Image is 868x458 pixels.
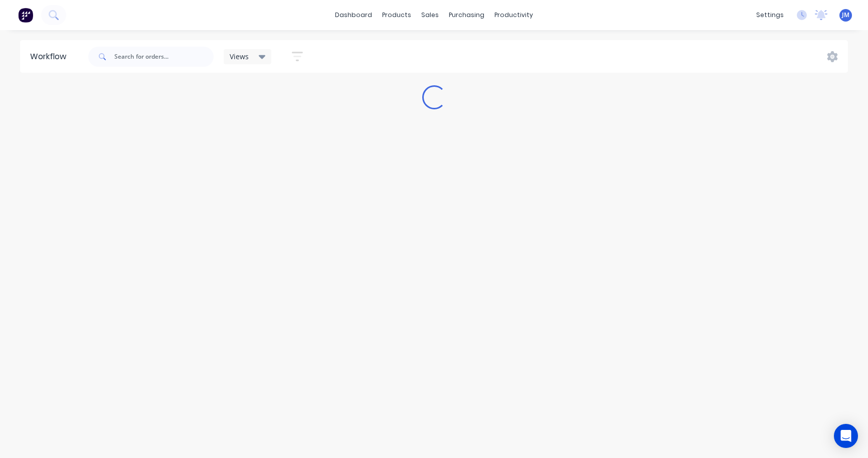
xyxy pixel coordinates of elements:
[230,51,249,62] span: Views
[842,11,849,20] span: JM
[114,47,214,67] input: Search for orders...
[834,424,858,448] div: Open Intercom Messenger
[416,8,444,23] div: sales
[330,8,377,23] a: dashboard
[30,51,71,63] div: Workflow
[489,8,538,23] div: productivity
[751,8,789,23] div: settings
[18,8,33,23] img: Factory
[444,8,489,23] div: purchasing
[377,8,416,23] div: products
